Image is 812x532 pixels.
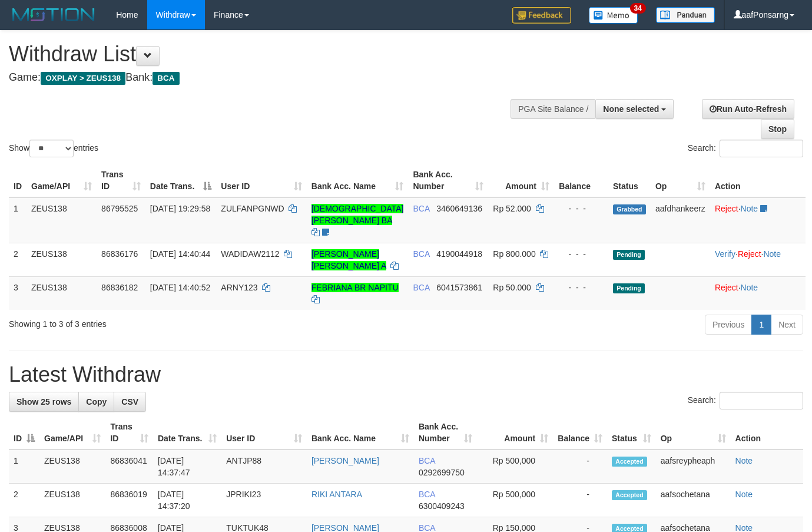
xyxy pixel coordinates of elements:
th: Bank Acc. Number: activate to sort column ascending [414,416,477,450]
span: 86836176 [101,249,138,259]
td: ZEUS138 [39,484,105,517]
a: Note [763,249,781,259]
td: JPRIKI23 [221,484,307,517]
td: ZEUS138 [26,197,97,243]
th: Trans ID: activate to sort column ascending [105,416,153,450]
span: Copy [86,397,107,407]
span: [DATE] 14:40:44 [150,249,210,259]
th: ID: activate to sort column descending [9,416,39,450]
td: ZEUS138 [26,276,97,310]
input: Search: [720,392,803,409]
td: 86836041 [105,450,153,484]
a: Previous [705,315,752,335]
th: Bank Acc. Name: activate to sort column ascending [307,416,414,450]
span: WADIDAW2112 [221,249,279,259]
th: Action [731,416,803,450]
span: ARNY123 [221,283,257,292]
td: Rp 500,000 [477,484,553,517]
span: BCA [153,72,179,85]
a: Note [741,204,758,213]
h1: Withdraw List [9,42,529,66]
span: Copy 0292699750 to clipboard [419,468,465,477]
td: 86836019 [105,484,153,517]
th: Action [710,164,806,197]
td: ANTJP88 [221,450,307,484]
span: BCA [419,490,435,499]
a: Stop [761,119,794,139]
td: 1 [9,450,39,484]
th: Amount: activate to sort column ascending [488,164,554,197]
span: [DATE] 14:40:52 [150,283,210,292]
label: Show entries [9,140,98,157]
span: Copy 6300409243 to clipboard [419,501,465,511]
span: OXPLAY > ZEUS138 [41,72,125,85]
a: Note [735,456,753,465]
a: Reject [738,249,761,259]
th: Game/API: activate to sort column ascending [26,164,97,197]
th: Bank Acc. Number: activate to sort column ascending [408,164,488,197]
th: User ID: activate to sort column ascending [216,164,306,197]
input: Search: [720,140,803,157]
span: Rp 52.000 [493,204,531,213]
a: RIKI ANTARA [311,490,362,499]
td: · · [710,243,806,276]
span: BCA [413,249,429,259]
a: FEBRIANA BR NAPITU [311,283,399,292]
th: Amount: activate to sort column ascending [477,416,553,450]
th: Date Trans.: activate to sort column descending [145,164,217,197]
span: Rp 50.000 [493,283,531,292]
img: Button%20Memo.svg [589,7,638,24]
img: MOTION_logo.png [9,6,98,24]
span: 86836182 [101,283,138,292]
label: Search: [688,140,803,157]
a: Reject [715,204,738,213]
a: Note [741,283,758,292]
select: Showentries [29,140,74,157]
th: Bank Acc. Name: activate to sort column ascending [307,164,409,197]
td: Rp 500,000 [477,450,553,484]
a: Run Auto-Refresh [702,99,794,119]
a: Note [735,490,753,499]
span: CSV [121,397,138,407]
img: Feedback.jpg [512,7,571,24]
span: BCA [413,204,429,213]
td: ZEUS138 [26,243,97,276]
td: - [553,484,607,517]
span: Copy 6041573861 to clipboard [436,283,482,292]
th: Balance [554,164,608,197]
div: - - - [559,282,604,293]
h1: Latest Withdraw [9,363,803,386]
th: User ID: activate to sort column ascending [221,416,307,450]
a: Reject [715,283,738,292]
td: aafdhankeerz [651,197,710,243]
th: Status [608,164,651,197]
span: Accepted [612,457,647,467]
th: Game/API: activate to sort column ascending [39,416,105,450]
th: Op: activate to sort column ascending [651,164,710,197]
span: BCA [413,283,429,292]
a: Show 25 rows [9,392,79,412]
td: aafsochetana [656,484,731,517]
th: Balance: activate to sort column ascending [553,416,607,450]
div: - - - [559,203,604,214]
span: Show 25 rows [16,397,71,407]
span: Rp 800.000 [493,249,535,259]
span: Accepted [612,490,647,500]
button: None selected [595,99,674,119]
span: Pending [613,283,645,293]
a: [DEMOGRAPHIC_DATA][PERSON_NAME] BA [311,204,404,225]
td: 2 [9,484,39,517]
a: [PERSON_NAME] [311,456,379,465]
th: Status: activate to sort column ascending [607,416,656,450]
td: [DATE] 14:37:47 [153,450,221,484]
span: Copy 4190044918 to clipboard [436,249,482,259]
a: Copy [78,392,114,412]
span: Grabbed [613,204,646,214]
div: PGA Site Balance / [511,99,595,119]
td: · [710,276,806,310]
td: 1 [9,197,26,243]
td: 3 [9,276,26,310]
th: Trans ID: activate to sort column ascending [97,164,145,197]
th: ID [9,164,26,197]
td: 2 [9,243,26,276]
